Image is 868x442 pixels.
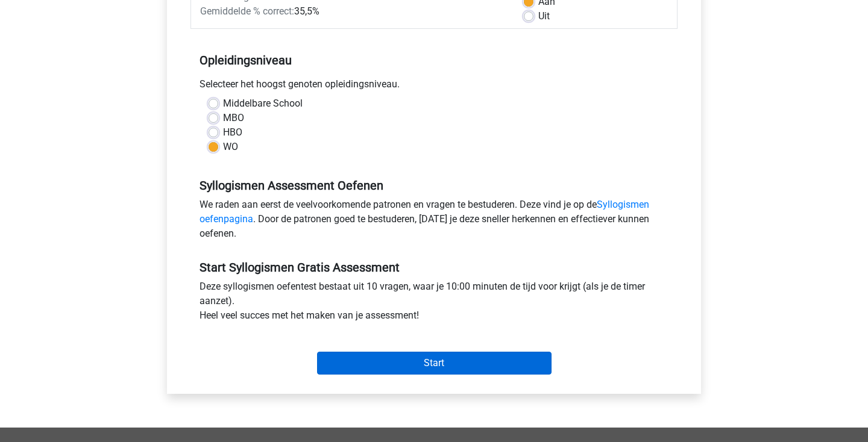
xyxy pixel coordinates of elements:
[190,279,678,328] div: Deze syllogismen oefentest bestaat uit 10 vragen, waar je 10:00 minuten de tijd voor krijgt (als ...
[538,9,550,23] label: Uit
[200,5,294,17] span: Gemiddelde % correct:
[190,198,678,246] div: We raden aan eerst de veelvoorkomende patronen en vragen te bestuderen. Deze vind je op de . Door...
[200,178,668,193] h5: Syllogismen Assessment Oefenen
[223,96,303,111] label: Middelbare School
[317,352,552,375] input: Start
[200,48,668,72] h5: Opleidingsniveau
[223,140,238,154] label: WO
[190,77,678,96] div: Selecteer het hoogst genoten opleidingsniveau.
[191,4,515,19] div: 35,5%
[223,125,242,140] label: HBO
[200,260,668,275] h5: Start Syllogismen Gratis Assessment
[223,111,244,125] label: MBO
